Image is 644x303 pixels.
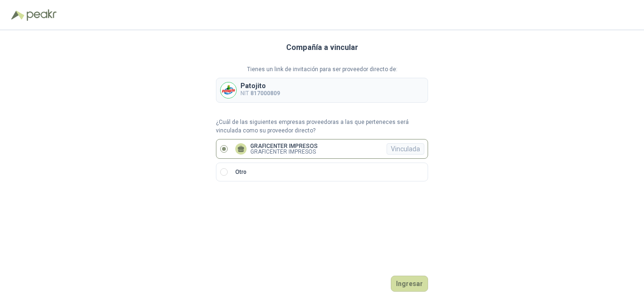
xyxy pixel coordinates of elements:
[221,82,236,98] img: Company Logo
[216,65,428,74] p: Tienes un link de invitación para ser proveedor directo de:
[235,168,247,177] p: Otro
[250,90,280,97] b: 817000809
[240,82,280,89] p: Patojito
[216,118,428,136] p: ¿Cuál de las siguientes empresas proveedoras a las que perteneces será vinculada como su proveedo...
[286,41,358,54] h3: Compañía a vincular
[391,276,428,292] button: Ingresar
[240,89,280,98] p: NIT
[250,149,318,155] p: GRAFICENTER IMPRESOS
[387,143,424,155] div: Vinculada
[11,10,25,20] img: Logo
[26,9,57,21] img: Peakr
[250,143,318,149] p: GRAFICENTER IMPRESOS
